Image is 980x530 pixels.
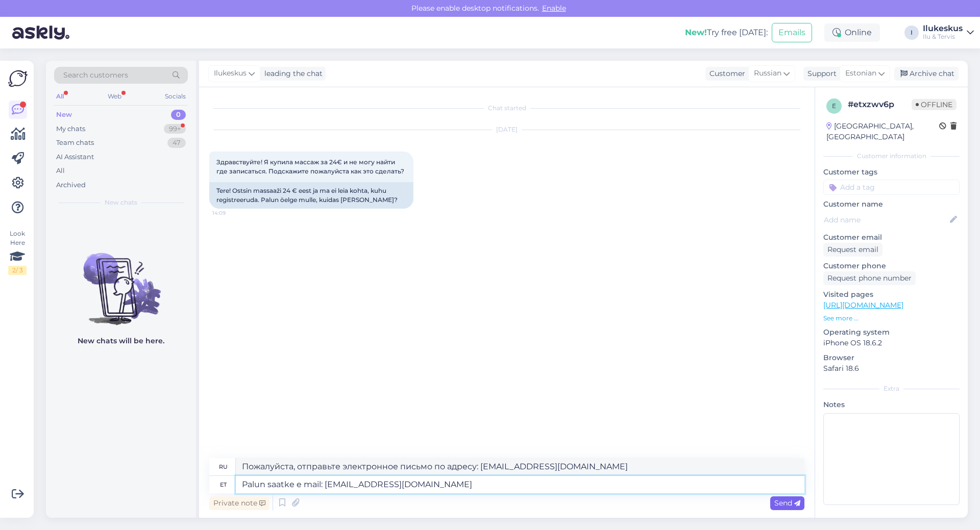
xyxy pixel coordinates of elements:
span: Ilukeskus [214,68,247,79]
div: All [54,90,66,103]
div: Ilu & Tervis [923,33,963,41]
img: No chats [46,235,196,326]
span: Здравствуйте! Я купила массаж за 24€ и не могу найти где записаться. Подскажите пожалуйста как эт... [216,158,404,175]
p: Customer email [823,232,960,243]
div: # etxzwv6p [848,98,912,111]
div: Archived [56,180,86,190]
div: ru [219,458,228,475]
div: My chats [56,124,85,134]
div: All [56,166,65,176]
span: Enable [539,4,569,13]
div: 0 [171,110,186,120]
p: See more ... [823,314,960,323]
p: New chats will be here. [78,336,164,346]
div: Online [824,23,880,42]
span: Russian [754,68,781,79]
textarea: Пожалуйста, отправьте электронное письмо по адресу: [EMAIL_ADDRESS][DOMAIN_NAME] [236,458,804,475]
span: Estonian [845,68,876,79]
div: 99+ [164,124,186,134]
p: Safari 18.6 [823,363,960,374]
span: New chats [105,198,137,207]
span: 14:09 [212,209,251,217]
div: Team chats [56,138,94,148]
p: Customer phone [823,261,960,271]
div: 2 / 3 [8,266,27,275]
div: [GEOGRAPHIC_DATA], [GEOGRAPHIC_DATA] [826,121,939,142]
button: Emails [772,23,812,42]
b: New! [685,28,707,37]
div: Archive chat [894,67,959,81]
p: iPhone OS 18.6.2 [823,338,960,348]
div: Private note [209,496,269,510]
div: Tere! Ostsin massaaži 24 € eest ja ma ei leia kohta, kuhu registreeruda. Palun öelge mulle, kuida... [209,182,413,209]
div: Socials [163,90,188,103]
div: Customer [705,68,745,79]
a: IlukeskusIlu & Tervis [923,24,974,41]
div: Chat started [209,104,804,113]
div: Customer information [823,152,960,161]
p: Operating system [823,327,960,338]
div: I [904,26,919,40]
div: Ilukeskus [923,24,963,33]
a: [URL][DOMAIN_NAME] [823,300,903,310]
input: Add name [824,214,948,225]
div: Web [106,90,124,103]
img: Askly Logo [8,69,28,88]
p: Customer tags [823,167,960,178]
div: Look Here [8,229,27,275]
div: Request email [823,243,883,257]
div: Extra [823,384,960,393]
p: Notes [823,399,960,410]
span: Offline [912,99,957,110]
div: Support [803,68,837,79]
div: AI Assistant [56,152,94,162]
p: Browser [823,352,960,363]
div: New [56,110,72,120]
div: [DATE] [209,125,804,134]
div: et [220,476,227,493]
span: Send [774,498,800,508]
span: e [832,102,836,110]
div: 47 [167,138,186,148]
span: Search customers [63,70,128,81]
input: Add a tag [823,180,960,195]
textarea: Palun saatke e mail: [EMAIL_ADDRESS][DOMAIN_NAME] [236,476,804,493]
p: Customer name [823,199,960,210]
div: Request phone number [823,271,916,285]
div: Try free [DATE]: [685,27,768,39]
div: leading the chat [260,68,323,79]
p: Visited pages [823,289,960,300]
